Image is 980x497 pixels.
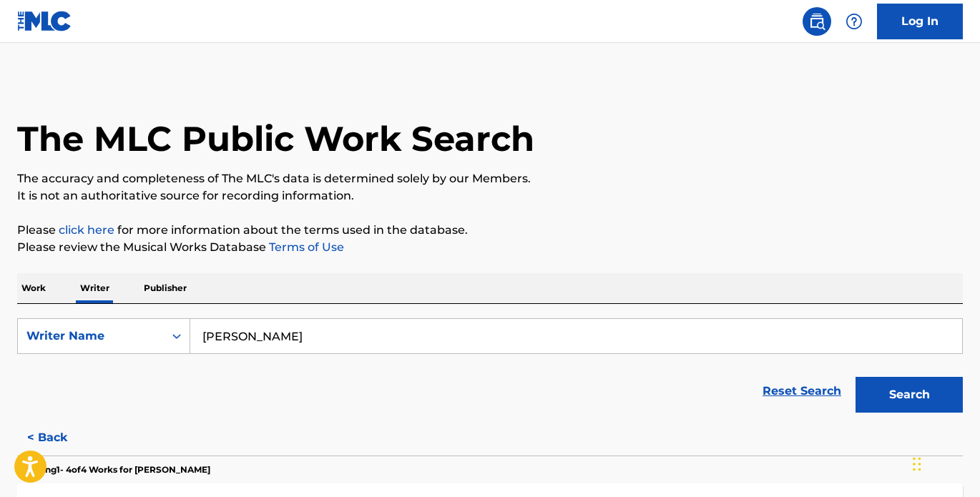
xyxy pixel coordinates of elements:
[139,273,191,303] p: Publisher
[17,222,963,239] p: Please for more information about the terms used in the database.
[856,377,963,413] button: Search
[17,117,534,160] h1: The MLC Public Work Search
[17,463,210,476] p: Showing 1 - 4 of 4 Works for [PERSON_NAME]
[59,223,114,237] a: click here
[840,7,868,36] div: Help
[17,273,50,303] p: Work
[755,375,848,407] a: Reset Search
[913,443,921,486] div: Drag
[266,240,344,254] a: Terms of Use
[908,428,980,497] iframe: Chat Widget
[17,170,963,187] p: The accuracy and completeness of The MLC's data is determined solely by our Members.
[808,13,825,30] img: search
[17,11,72,31] img: MLC Logo
[17,239,963,256] p: Please review the Musical Works Database
[846,13,863,30] img: help
[17,187,963,205] p: It is not an authoritative source for recording information.
[17,318,963,420] form: Search Form
[26,328,155,345] div: Writer Name
[76,273,114,303] p: Writer
[803,7,831,36] a: Public Search
[877,4,963,39] a: Log In
[17,420,103,456] button: < Back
